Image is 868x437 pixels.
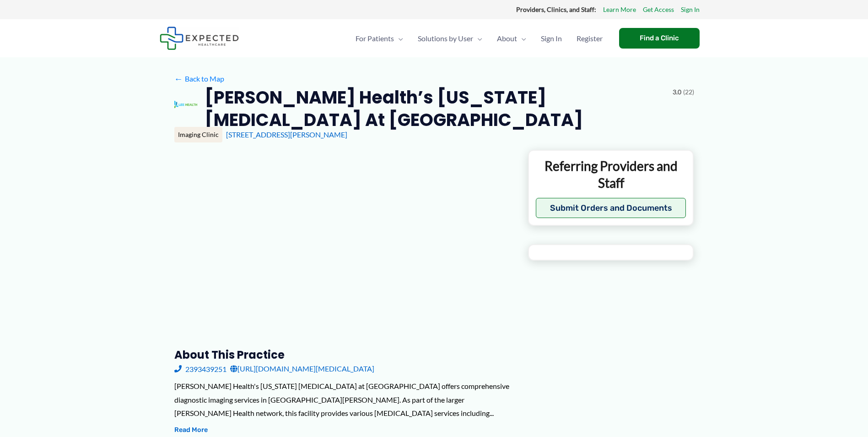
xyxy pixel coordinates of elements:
a: For PatientsMenu Toggle [348,22,410,55]
span: Menu Toggle [394,22,403,55]
span: Menu Toggle [473,22,482,55]
a: Get Access [643,4,674,16]
a: Learn More [603,4,636,16]
div: [PERSON_NAME] Health's [US_STATE] [MEDICAL_DATA] at [GEOGRAPHIC_DATA] offers comprehensive diagno... [174,379,513,420]
span: 3.0 [673,86,681,98]
a: Solutions by UserMenu Toggle [410,22,490,55]
a: Register [569,22,610,55]
button: Read More [174,425,208,436]
a: [STREET_ADDRESS][PERSON_NAME] [226,130,347,139]
a: 2393439251 [174,362,226,376]
button: Submit Orders and Documents [536,198,686,218]
a: [URL][DOMAIN_NAME][MEDICAL_DATA] [230,362,374,376]
a: Sign In [534,22,569,55]
strong: Providers, Clinics, and Staff: [516,5,596,13]
img: Expected Healthcare Logo - side, dark font, small [160,27,239,50]
span: ← [174,74,183,83]
span: (22) [683,86,694,98]
a: AboutMenu Toggle [490,22,534,55]
a: ←Back to Map [174,72,224,86]
a: Find a Clinic [619,28,700,49]
h3: About this practice [174,348,513,362]
div: Imaging Clinic [174,127,222,142]
span: About [497,22,517,55]
span: Menu Toggle [517,22,526,55]
h2: [PERSON_NAME] Health’s [US_STATE] [MEDICAL_DATA] at [GEOGRAPHIC_DATA] [205,86,665,131]
p: Referring Providers and Staff [536,158,686,191]
a: Sign In [681,4,700,16]
nav: Primary Site Navigation [348,22,610,55]
span: Register [577,22,603,55]
span: Solutions by User [418,22,473,55]
span: For Patients [356,22,394,55]
span: Sign In [541,22,562,55]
